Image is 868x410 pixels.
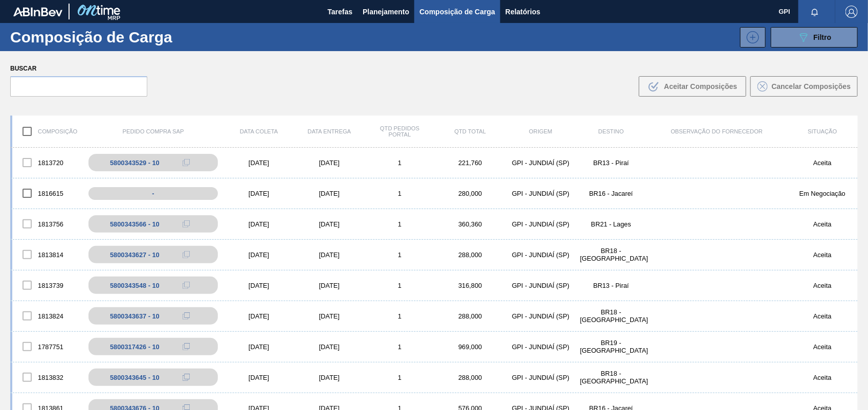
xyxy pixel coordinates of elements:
[12,183,83,204] div: 1816615
[176,310,196,322] div: Copiar
[435,343,506,351] div: 969,000
[798,5,831,19] button: Notificações
[12,152,83,173] div: 1813720
[294,312,365,320] div: [DATE]
[294,282,365,289] div: [DATE]
[576,339,647,354] div: BR19 - Nova Rio
[505,6,540,18] span: Relatórios
[224,220,294,228] div: [DATE]
[576,190,647,197] div: BR16 - Jacareí
[505,159,576,167] div: GPI - JUNDIAÍ (SP)
[787,190,858,197] div: Em Negociação
[787,343,858,351] div: Aceita
[435,159,506,167] div: 221,760
[772,82,851,90] span: Cancelar Composições
[576,220,647,228] div: BR21 - Lages
[224,251,294,259] div: [DATE]
[224,374,294,381] div: [DATE]
[176,156,196,169] div: Copiar
[576,308,647,324] div: BR18 - Pernambuco
[12,213,83,235] div: 1813756
[224,190,294,197] div: [DATE]
[110,312,160,320] div: 5800343637 - 10
[505,220,576,228] div: GPI - JUNDIAÍ (SP)
[435,190,506,197] div: 280,000
[771,27,858,48] button: Filtro
[365,190,435,197] div: 1
[224,282,294,289] div: [DATE]
[224,343,294,351] div: [DATE]
[787,159,858,167] div: Aceita
[576,159,647,167] div: BR13 - Piraí
[365,159,435,167] div: 1
[435,128,506,134] div: Qtd Total
[88,187,218,200] div: -
[787,128,858,134] div: Situação
[83,128,224,134] div: Pedido Compra SAP
[13,7,62,16] img: TNhmsLtSVTkK8tSr43FrP2fwEKptu5GPRR3wAAAABJRU5ErkJggg==
[363,6,409,18] span: Planejamento
[365,343,435,351] div: 1
[505,343,576,351] div: GPI - JUNDIAÍ (SP)
[12,367,83,388] div: 1813832
[365,374,435,381] div: 1
[110,159,160,167] div: 5800343529 - 10
[176,371,196,383] div: Copiar
[750,76,858,97] button: Cancelar Composições
[224,312,294,320] div: [DATE]
[787,312,858,320] div: Aceita
[110,282,160,289] div: 5800343548 - 10
[294,251,365,259] div: [DATE]
[224,159,294,167] div: [DATE]
[435,282,506,289] div: 316,800
[365,282,435,289] div: 1
[435,374,506,381] div: 288,000
[294,128,365,134] div: Data entrega
[787,220,858,228] div: Aceita
[294,190,365,197] div: [DATE]
[12,244,83,265] div: 1813814
[505,128,576,134] div: Origem
[110,220,160,228] div: 5800343566 - 10
[419,6,495,18] span: Composição de Carga
[576,128,647,134] div: Destino
[505,282,576,289] div: GPI - JUNDIAÍ (SP)
[224,128,294,134] div: Data coleta
[110,374,160,381] div: 5800343645 - 10
[12,275,83,296] div: 1813739
[176,340,196,353] div: Copiar
[110,251,160,259] div: 5800343627 - 10
[10,61,147,76] label: Buscar
[12,121,83,142] div: Composição
[505,251,576,259] div: GPI - JUNDIAÍ (SP)
[845,6,858,18] img: Logout
[505,374,576,381] div: GPI - JUNDIAÍ (SP)
[787,374,858,381] div: Aceita
[576,370,647,385] div: BR18 - Pernambuco
[814,33,832,41] span: Filtro
[12,305,83,327] div: 1813824
[294,220,365,228] div: [DATE]
[664,82,737,90] span: Aceitar Composições
[365,220,435,228] div: 1
[365,125,435,138] div: Qtd Pedidos Portal
[647,128,787,134] div: Observação do Fornecedor
[327,6,352,18] span: Tarefas
[505,312,576,320] div: GPI - JUNDIAÍ (SP)
[787,282,858,289] div: Aceita
[435,251,506,259] div: 288,000
[435,220,506,228] div: 360,360
[294,159,365,167] div: [DATE]
[576,282,647,289] div: BR13 - Piraí
[176,218,196,230] div: Copiar
[12,336,83,357] div: 1787751
[787,251,858,259] div: Aceita
[176,279,196,291] div: Copiar
[735,27,766,48] div: Nova Composição
[176,248,196,261] div: Copiar
[435,312,506,320] div: 288,000
[10,31,175,43] h1: Composição de Carga
[365,312,435,320] div: 1
[365,251,435,259] div: 1
[294,374,365,381] div: [DATE]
